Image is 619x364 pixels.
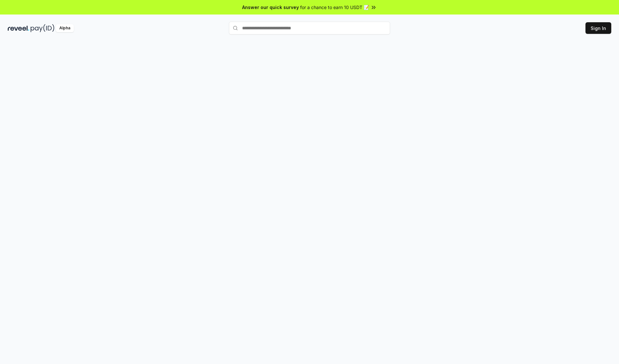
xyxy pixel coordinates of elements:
button: Sign In [585,22,611,34]
div: Alpha [56,24,74,32]
img: reveel_dark [8,24,29,32]
span: for a chance to earn 10 USDT 📝 [300,4,369,11]
img: pay_id [31,24,54,32]
span: Answer our quick survey [242,4,299,11]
